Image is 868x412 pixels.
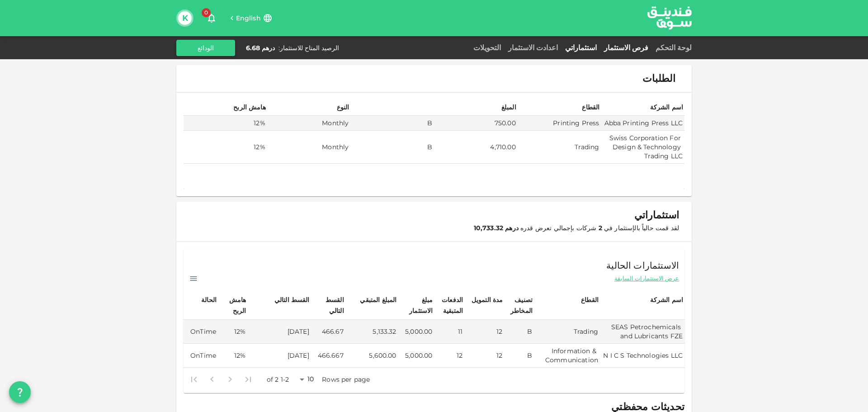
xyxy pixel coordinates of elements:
td: Monthly [267,116,351,131]
a: التحويلات [470,43,505,52]
div: اسم الشركة [650,294,684,305]
div: القسط التالي [312,294,344,316]
span: استثماراتي [634,209,679,222]
td: 5,000.00 [398,320,434,344]
td: 11 [434,320,464,344]
td: 5,000.00 [398,344,434,368]
td: Trading [518,131,601,164]
span: 0 [202,8,211,17]
span: English [236,14,261,22]
div: القطاع [576,294,599,305]
div: القسط التالي [274,294,310,305]
div: مدة التمويل [472,294,503,305]
td: 466.67 [311,320,345,344]
td: 12 [464,344,504,368]
td: SEAS Petrochemicals and Lubricants FZE [600,320,684,344]
div: هامش الربح [219,294,246,316]
td: B [350,116,434,131]
td: [DATE] [247,344,311,368]
div: درهم 6.68 [246,43,275,52]
td: Abba Printing Press LLC [601,116,684,131]
div: المبلغ المتبقي [360,294,396,305]
td: 5,133.32 [345,320,398,344]
td: Swiss Corporation For Design & Technology Trading LLC [601,131,684,164]
td: 5,600.00 [345,344,398,368]
a: اعدادت الاستثمار [505,43,561,52]
td: 12% [218,344,247,368]
button: الودائع [176,40,235,56]
div: القطاع [577,102,599,113]
div: اسم الشركة [650,102,684,113]
div: النوع [326,102,349,113]
td: 12% [184,116,267,131]
td: 12 [434,344,464,368]
div: مبلغ الاستثمار [400,294,433,316]
p: 1-2 of 2 [267,375,289,384]
div: الدفعات المتبقية [435,294,463,316]
div: 10 [297,373,318,386]
p: Rows per page [322,375,370,384]
span: لقد قمت حالياً بالإستثمار في شركات بإجمالي تعرض قدره [474,224,679,232]
strong: درهم 10,733.32 [474,224,519,232]
strong: 2 [599,224,602,232]
td: B [350,131,434,164]
td: Monthly [267,131,351,164]
td: 12% [218,320,247,344]
a: logo [647,0,692,35]
td: 12% [184,131,267,164]
a: فرص الاستثمار [600,43,652,52]
a: استثماراتي [561,43,600,52]
span: عرض الاستثمارات السابقة [614,274,679,283]
div: الرصيد المتاح للاستثمار : [278,43,339,52]
td: Information & Communication [534,344,600,368]
img: logo [636,0,703,35]
div: هامش الربح [233,102,266,113]
td: Trading [534,320,600,344]
td: B [505,344,534,368]
div: تصنيف المخاطر [506,294,533,316]
button: 0 [203,9,221,27]
td: 750.00 [434,116,518,131]
div: المبلغ [494,102,516,113]
td: N I C S Technologies LLC [600,344,684,368]
td: OnTime [184,320,218,344]
td: 466.667 [311,344,345,368]
td: Printing Press [518,116,601,131]
div: الحالة [194,294,217,305]
td: B [505,320,534,344]
td: 4,710.00 [434,131,518,164]
a: لوحة التحكم [652,43,692,52]
button: question [9,381,31,403]
span: الاستثمارات الحالية [606,258,679,273]
span: الطلبات [642,72,675,85]
td: 12 [464,320,504,344]
button: K [178,11,192,25]
td: [DATE] [247,320,311,344]
td: OnTime [184,344,218,368]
